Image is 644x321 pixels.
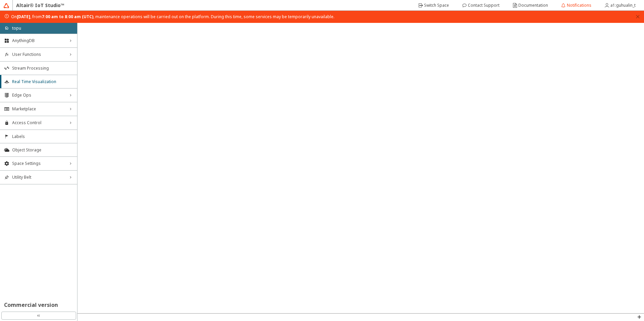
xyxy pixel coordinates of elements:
span: Labels [12,134,73,139]
span: AnythingDB [12,38,65,43]
span: On , from , maintenance operations will be carried out on the platform. During this time, some se... [11,14,334,20]
span: Real Time Visualization [12,79,73,84]
span: Stream Processing [12,66,73,71]
span: User Functions [12,52,65,57]
button: close [636,14,640,20]
span: Marketplace [12,106,65,112]
p: topu [12,25,21,31]
span: Object Storage [12,147,73,153]
strong: [DATE] [17,14,30,20]
span: close [636,14,640,19]
iframe: Real Time Visualization [77,23,644,313]
span: Utility Belt [12,175,65,180]
span: Space Settings [12,161,65,166]
strong: 7:00 am to 8:00 am (UTC) [42,14,93,20]
span: Access Control [12,120,65,126]
span: Edge Ops [12,93,65,98]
